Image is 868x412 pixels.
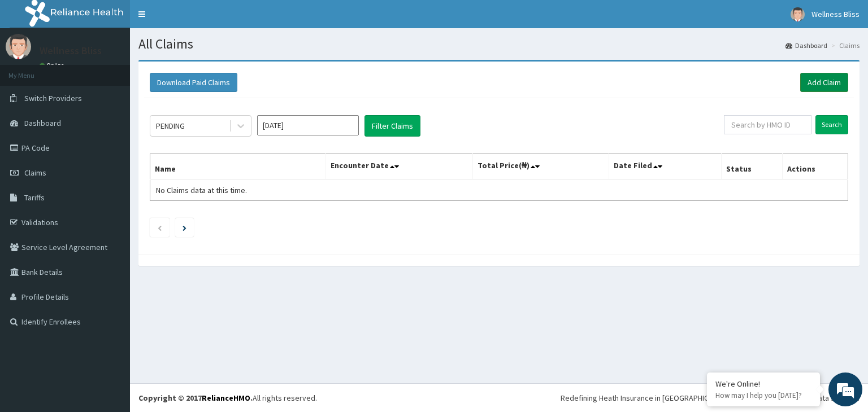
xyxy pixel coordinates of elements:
[785,41,827,50] a: Dashboard
[724,115,811,134] input: Search by HMO ID
[609,154,722,180] th: Date Filed
[6,34,31,59] img: User Image
[473,154,609,180] th: Total Price(₦)
[157,222,162,233] a: Previous page
[722,154,782,180] th: Status
[364,115,420,137] button: Filter Claims
[40,62,67,69] a: Online
[156,185,247,195] span: No Claims data at this time.
[811,9,860,19] span: Wellness Bliss
[24,192,45,203] span: Tariffs
[782,154,848,180] th: Actions
[800,73,848,92] a: Add Claim
[150,154,326,180] th: Name
[24,168,46,178] span: Claims
[202,393,250,403] a: RelianceHMO
[257,115,359,135] input: Select Month and Year
[791,7,805,21] img: User Image
[138,37,860,51] h1: All Claims
[150,73,237,92] button: Download Paid Claims
[183,222,186,233] a: Next page
[561,392,860,404] div: Redefining Heath Insurance in [GEOGRAPHIC_DATA] using Telemedicine and Data Science!
[715,391,811,400] p: How may I help you today?
[40,46,102,56] p: Wellness Bliss
[24,93,82,103] span: Switch Providers
[130,383,868,412] footer: All rights reserved.
[326,154,473,180] th: Encounter Date
[24,118,61,128] span: Dashboard
[138,393,253,403] strong: Copyright © 2017 .
[815,115,848,134] input: Search
[156,120,185,132] div: PENDING
[715,379,811,389] div: We're Online!
[828,41,860,50] li: Claims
